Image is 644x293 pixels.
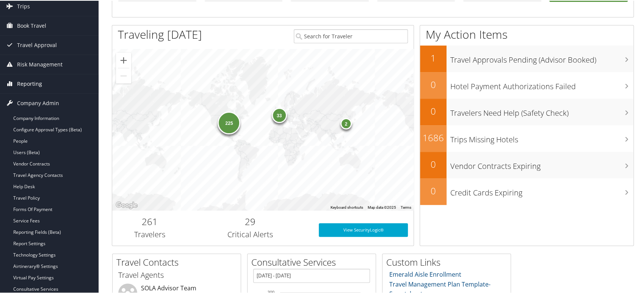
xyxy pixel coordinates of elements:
div: 2 [340,117,352,129]
a: 1Travel Approvals Pending (Advisor Booked) [420,45,633,71]
h3: Travelers Need Help (Safety Check) [450,103,633,118]
a: View SecurityLogic® [319,222,408,236]
h2: 1 [420,51,447,64]
h2: Travel Contacts [116,255,241,268]
a: 0Hotel Payment Authorizations Failed [420,71,633,98]
a: 0Travelers Need Help (Safety Check) [420,98,633,124]
h1: My Action Items [420,26,633,42]
h2: Consultative Services [251,255,376,268]
h3: Travel Agents [118,269,235,280]
h2: 0 [420,184,447,197]
a: Open this area in Google Maps (opens a new window) [114,200,139,210]
span: Risk Management [17,54,63,73]
div: 225 [218,111,241,134]
h2: 1686 [420,131,447,143]
h2: 0 [420,104,447,117]
h3: Critical Alerts [193,228,307,239]
h2: Custom Links [386,255,511,268]
h3: Trips Missing Hotels [450,130,633,144]
h3: Credit Cards Expiring [450,183,633,197]
h2: 0 [420,157,447,170]
span: Travel Approval [17,35,57,54]
a: 0Vendor Contracts Expiring [420,151,633,178]
a: 0Credit Cards Expiring [420,178,633,204]
h2: 29 [193,214,307,227]
h3: Travel Approvals Pending (Advisor Booked) [450,50,633,65]
a: Emerald Aisle Enrollment [389,269,461,278]
span: Company Admin [17,93,59,112]
h3: Vendor Contracts Expiring [450,156,633,171]
span: Reporting [17,74,42,93]
h2: 261 [118,214,182,227]
button: Zoom out [116,68,131,83]
h1: Traveling [DATE] [118,26,202,42]
h3: Hotel Payment Authorizations Failed [450,77,633,91]
button: Zoom in [116,52,131,67]
a: 1686Trips Missing Hotels [420,124,633,151]
img: Google [114,200,139,210]
h3: Travelers [118,228,182,239]
a: Terms (opens in new tab) [401,205,411,209]
span: Book Travel [17,16,46,35]
div: 33 [272,107,287,122]
h2: 0 [420,77,447,90]
span: Map data ©2025 [368,205,396,209]
input: Search for Traveler [294,28,408,43]
button: Keyboard shortcuts [331,204,363,210]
